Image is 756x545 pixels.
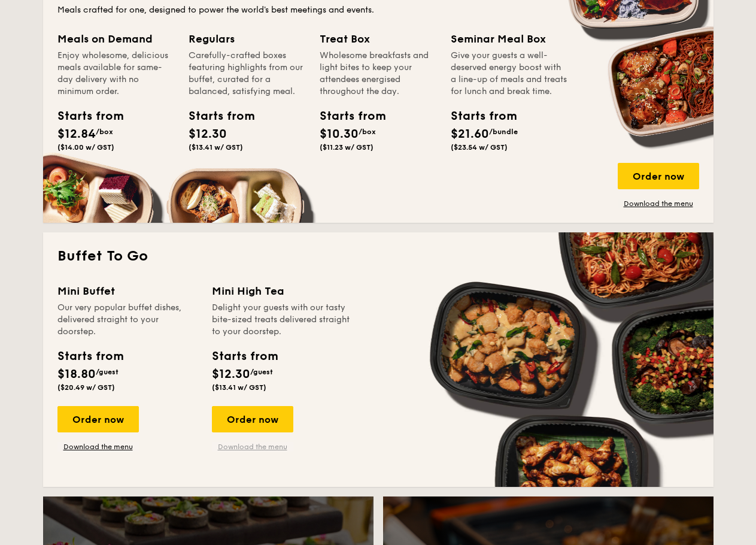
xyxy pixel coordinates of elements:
div: Order now [618,163,699,189]
div: Regulars [189,31,305,47]
span: /box [359,128,376,136]
span: /bundle [489,128,518,136]
span: /guest [250,368,273,376]
div: Starts from [212,347,277,365]
span: /guest [96,368,119,376]
h2: Buffet To Go [57,247,699,266]
div: Enjoy wholesome, delicious meals available for same-day delivery with no minimum order. [57,50,174,98]
div: Starts from [57,107,111,125]
div: Mini Buffet [57,283,198,299]
div: Starts from [451,107,505,125]
div: Seminar Meal Box [451,31,567,47]
span: ($13.41 w/ GST) [189,143,243,152]
div: Our very popular buffet dishes, delivered straight to your doorstep. [57,302,198,338]
div: Order now [212,406,293,432]
a: Download the menu [57,442,139,452]
span: ($11.23 w/ GST) [320,143,374,152]
span: ($20.49 w/ GST) [57,383,115,392]
a: Download the menu [618,199,699,208]
div: Carefully-crafted boxes featuring highlights from our buffet, curated for a balanced, satisfying ... [189,50,305,98]
div: Starts from [189,107,242,125]
div: Wholesome breakfasts and light bites to keep your attendees energised throughout the day. [320,50,436,98]
div: Starts from [320,107,374,125]
div: Mini High Tea [212,283,352,299]
span: ($23.54 w/ GST) [451,143,508,152]
span: $21.60 [451,127,489,141]
div: Order now [57,406,139,432]
div: Starts from [57,347,123,365]
div: Treat Box [320,31,436,47]
a: Download the menu [212,442,293,452]
div: Meals on Demand [57,31,174,47]
span: $12.84 [57,127,96,141]
div: Meals crafted for one, designed to power the world's best meetings and events. [57,4,699,16]
span: $12.30 [189,127,227,141]
div: Delight your guests with our tasty bite-sized treats delivered straight to your doorstep. [212,302,352,338]
span: $12.30 [212,367,250,381]
span: ($13.41 w/ GST) [212,383,266,392]
span: $10.30 [320,127,359,141]
span: ($14.00 w/ GST) [57,143,114,152]
span: $18.80 [57,367,96,381]
span: /box [96,128,113,136]
div: Give your guests a well-deserved energy boost with a line-up of meals and treats for lunch and br... [451,50,567,98]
